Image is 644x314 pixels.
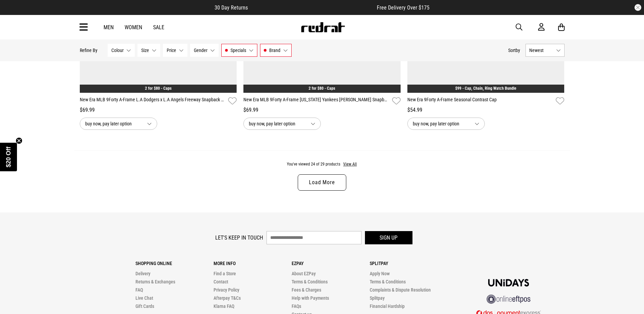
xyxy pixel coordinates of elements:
[194,48,207,53] span: Gender
[190,44,219,57] button: Gender
[260,44,292,57] button: Brand
[407,118,485,130] button: buy now, pay later option
[137,44,160,57] button: Size
[365,231,412,244] button: Sign up
[300,22,345,32] img: Redrat logo
[80,118,157,130] button: buy now, pay later option
[413,120,469,128] span: buy now, pay later option
[5,3,26,23] button: Open LiveChat chat widget
[214,287,239,293] a: Privacy Policy
[104,24,114,31] a: Men
[370,295,385,301] a: Splitpay
[153,24,164,31] a: Sale
[163,44,187,57] button: Price
[370,287,431,293] a: Complaints & Dispute Resolution
[292,303,301,309] a: FAQs
[80,96,226,106] a: New Era MLB 9Forty A-Frame L.A Dodgers x L.A Angels Freeway Snapback Cap
[135,303,154,309] a: Gift Cards
[111,48,124,53] span: Colour
[215,234,263,241] label: Let's keep in touch
[125,24,142,31] a: Women
[221,44,257,57] button: Specials
[309,86,335,91] a: 2 for $80 - Caps
[298,174,346,191] a: Load More
[135,261,214,266] p: Shopping Online
[243,106,401,114] div: $69.99
[343,161,357,168] button: View All
[370,271,390,276] a: Apply Now
[214,261,292,266] p: More Info
[231,48,246,53] span: Specials
[526,44,565,57] button: Newest
[508,46,520,54] button: Sortby
[516,48,520,53] span: by
[243,118,321,130] button: buy now, pay later option
[214,279,228,284] a: Contact
[292,261,370,266] p: Ezpay
[292,295,329,301] a: Help with Payments
[141,48,149,53] span: Size
[167,48,176,53] span: Price
[16,137,22,144] button: Close teaser
[370,303,405,309] a: Financial Hardship
[80,48,97,53] p: Refine By
[269,48,280,53] span: Brand
[5,146,12,167] span: $20 Off
[488,279,529,286] img: Unidays
[214,271,236,276] a: Find a Store
[145,86,171,91] a: 2 for $80 - Caps
[407,106,565,114] div: $54.99
[370,261,448,266] p: Splitpay
[214,303,234,309] a: Klarna FAQ
[243,96,389,106] a: New Era MLB 9Forty A-Frame [US_STATE] Yankees [PERSON_NAME] Snapback Cap
[292,279,328,284] a: Terms & Conditions
[529,48,553,53] span: Newest
[377,4,429,11] span: Free Delivery Over $175
[80,106,237,114] div: $69.99
[249,120,305,128] span: buy now, pay later option
[215,4,248,11] span: 30 Day Returns
[135,279,175,284] a: Returns & Exchanges
[108,44,135,57] button: Colour
[261,4,363,11] iframe: Customer reviews powered by Trustpilot
[486,295,531,304] img: online eftpos
[407,96,553,106] a: New Era 9Forty A-Frame Seasonal Contrast Cap
[85,120,142,128] span: buy now, pay later option
[135,295,153,301] a: Live Chat
[135,287,143,293] a: FAQ
[455,86,516,91] a: $99 - Cap, Chain, Ring Watch Bundle
[370,279,406,284] a: Terms & Conditions
[292,287,321,293] a: Fees & Charges
[214,295,241,301] a: Afterpay T&Cs
[292,271,316,276] a: About EZPay
[135,271,150,276] a: Delivery
[287,162,340,167] span: You've viewed 24 of 29 products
